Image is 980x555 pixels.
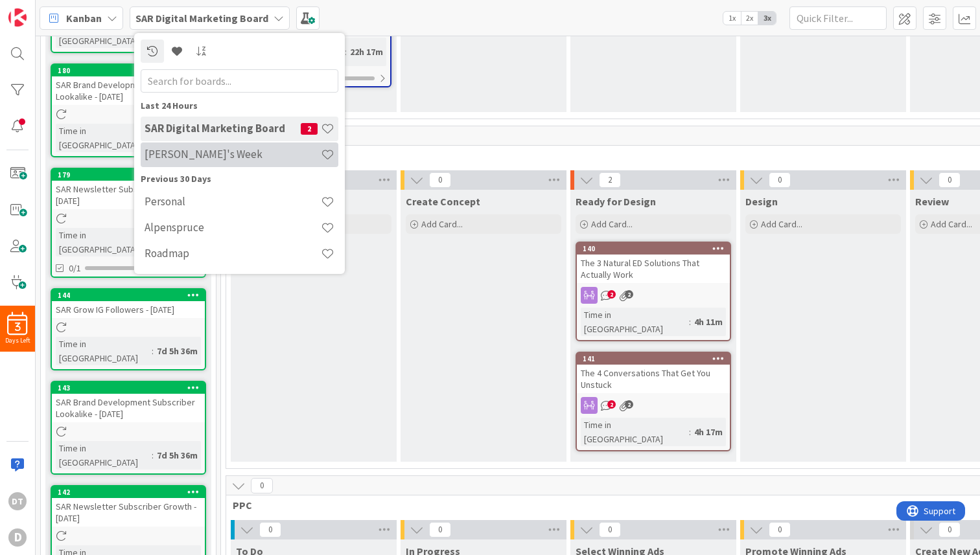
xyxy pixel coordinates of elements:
div: 144 [52,289,205,301]
div: DT [8,492,27,510]
b: SAR Digital Marketing Board [135,12,268,25]
span: 0 [429,172,451,188]
span: Add Card... [761,218,802,230]
div: The 3 Natural ED Solutions That Actually Work [577,255,730,283]
span: : [152,344,154,358]
span: : [689,425,691,439]
div: 140The 3 Natural ED Solutions That Actually Work [577,243,730,283]
div: 142 [58,488,205,497]
div: Time in [GEOGRAPHIC_DATA] [56,337,152,365]
div: SAR Grow IG Followers - [DATE] [52,301,205,318]
div: Time in [GEOGRAPHIC_DATA] [581,308,689,336]
div: Time in [GEOGRAPHIC_DATA] [56,228,164,256]
span: Kanban [66,10,102,26]
div: 144SAR Grow IG Followers - [DATE] [52,289,205,318]
div: SAR Brand Development Subscriber Lookalike - [DATE] [52,394,205,422]
span: 2 [301,123,318,135]
div: 142 [52,486,205,498]
div: SAR Newsletter Subscriber Growth - [DATE] [52,498,205,527]
div: 142SAR Newsletter Subscriber Growth - [DATE] [52,486,205,527]
h4: Personal [145,195,321,208]
div: D [8,528,27,547]
span: 2 [625,400,633,409]
span: 2 [625,290,633,299]
span: 2x [741,12,758,25]
div: 180 [58,66,205,75]
div: 22h 17m [347,45,386,59]
div: 4h 11m [691,315,726,329]
h4: Alpenspruce [145,221,321,234]
span: Review [915,195,949,208]
span: Add Card... [931,218,972,230]
div: The 4 Conversations That Get You Unstuck [577,365,730,393]
div: SAR Brand Development Subscriber Lookalike - [DATE] [52,76,205,105]
div: Time in [GEOGRAPHIC_DATA] [581,418,689,446]
span: : [689,315,691,329]
div: Time in [GEOGRAPHIC_DATA] [56,441,152,470]
span: Design [745,195,778,208]
div: SAR Newsletter Subscriber Growth - [DATE] [52,181,205,209]
span: 1x [723,12,741,25]
span: 0 [429,522,451,538]
span: Ready for Design [576,195,656,208]
div: 179 [58,170,205,179]
div: 180SAR Brand Development Subscriber Lookalike - [DATE] [52,65,205,105]
div: 7d 5h 36m [154,448,201,462]
div: 179 [52,169,205,181]
span: 0 [251,478,273,493]
span: Add Card... [421,218,463,230]
div: 144 [58,291,205,300]
span: 2 [607,290,616,299]
div: 179SAR Newsletter Subscriber Growth - [DATE] [52,169,205,209]
div: Last 24 Hours [141,99,338,113]
span: 2 [599,172,621,188]
div: 143 [58,383,205,392]
span: : [152,448,154,462]
div: 143 [52,382,205,394]
div: 140 [583,244,730,253]
div: 141 [583,354,730,363]
span: : [345,45,347,59]
div: 180 [52,65,205,76]
span: Create Concept [406,195,480,208]
span: 3 [15,323,21,332]
span: 0 [259,522,281,538]
div: Previous 30 Days [141,172,338,186]
div: 141 [577,353,730,365]
div: 143SAR Brand Development Subscriber Lookalike - [DATE] [52,382,205,422]
span: 0 [939,172,961,188]
div: 4h 17m [691,425,726,439]
span: Support [27,2,59,17]
div: Time in [GEOGRAPHIC_DATA] [56,124,164,152]
h4: SAR Digital Marketing Board [145,122,301,135]
span: 2 [607,400,616,409]
h4: Roadmap [145,247,321,260]
h4: [PERSON_NAME]'s Week [145,148,321,161]
div: 141The 4 Conversations That Get You Unstuck [577,353,730,393]
span: 3x [758,12,776,25]
div: 7d 5h 36m [154,344,201,358]
span: 0 [769,522,791,538]
input: Search for boards... [141,69,338,93]
div: 140 [577,243,730,255]
span: 0 [769,172,791,188]
span: 0 [599,522,621,538]
img: Visit kanbanzone.com [8,8,27,27]
span: 0 [939,522,961,538]
input: Quick Filter... [789,6,887,30]
span: 0/1 [69,262,81,275]
span: Add Card... [591,218,633,230]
